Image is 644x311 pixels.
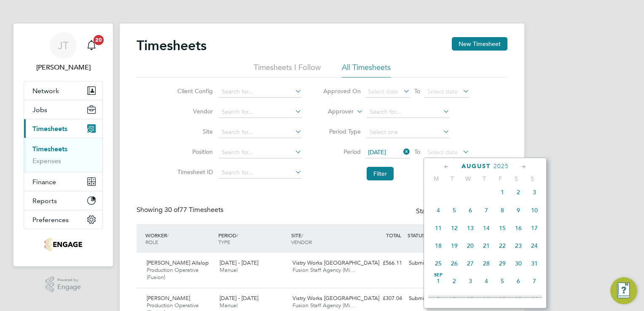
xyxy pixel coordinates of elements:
[494,238,510,254] span: 22
[460,175,476,182] span: W
[526,273,542,289] span: 7
[526,184,542,200] span: 3
[32,125,67,133] span: Timesheets
[316,107,354,116] label: Approver
[147,266,199,281] span: Production Operative (Fusion)
[462,273,478,289] span: 3
[427,148,458,156] span: Select date
[510,220,526,236] span: 16
[44,238,82,251] img: fusionstaff-logo-retina.png
[13,24,113,266] nav: Main navigation
[494,255,510,271] span: 29
[175,168,213,176] label: Timesheet ID
[446,238,462,254] span: 19
[367,126,450,138] input: Select one
[342,62,391,78] li: All Timesheets
[494,163,509,170] span: 2025
[57,276,81,284] span: Powered by
[430,202,446,218] span: 4
[430,220,446,236] span: 11
[494,220,510,236] span: 15
[24,138,102,172] div: Timesheets
[46,276,81,292] a: Powered byEngage
[430,291,446,307] span: 8
[494,273,510,289] span: 5
[219,126,302,138] input: Search for...
[526,220,542,236] span: 17
[323,87,361,95] label: Approved On
[292,295,379,302] span: Vistry Works [GEOGRAPHIC_DATA]
[478,255,494,271] span: 28
[462,291,478,307] span: 10
[32,106,47,114] span: Jobs
[462,202,478,218] span: 6
[24,210,102,229] button: Preferences
[292,302,356,309] span: Fusion Staff Agency (Mi…
[236,232,238,239] span: /
[362,292,405,306] div: £307.04
[494,184,510,200] span: 1
[446,220,462,236] span: 12
[444,175,460,182] span: T
[430,238,446,254] span: 18
[510,238,526,254] span: 23
[478,291,494,307] span: 11
[323,148,361,155] label: Period
[416,206,491,217] div: Status
[476,175,492,182] span: T
[510,202,526,218] span: 9
[367,106,450,118] input: Search for...
[32,216,69,224] span: Preferences
[32,145,67,153] a: Timesheets
[58,40,69,51] span: JT
[24,172,102,191] button: Finance
[24,100,102,119] button: Jobs
[323,128,361,135] label: Period Type
[254,62,321,78] li: Timesheets I Follow
[405,228,449,243] div: STATUS
[412,86,423,97] span: To
[219,106,302,118] input: Search for...
[412,146,423,157] span: To
[137,206,225,214] div: Showing
[220,302,238,309] span: Manual
[526,238,542,254] span: 24
[164,206,223,214] span: 77 Timesheets
[301,232,303,239] span: /
[446,202,462,218] span: 5
[452,37,507,51] button: New Timesheet
[94,35,104,45] span: 20
[32,87,59,95] span: Network
[175,87,213,95] label: Client Config
[510,184,526,200] span: 2
[462,220,478,236] span: 13
[219,147,302,158] input: Search for...
[24,32,103,72] a: JT[PERSON_NAME]
[492,175,508,182] span: F
[526,291,542,307] span: 14
[510,291,526,307] span: 13
[164,206,180,214] span: 30 of
[220,295,258,302] span: [DATE] - [DATE]
[508,175,524,182] span: S
[218,239,230,245] span: TYPE
[526,255,542,271] span: 31
[446,255,462,271] span: 26
[478,202,494,218] span: 7
[367,167,394,180] button: Filter
[57,284,81,291] span: Engage
[219,167,302,179] input: Search for...
[292,266,356,273] span: Fusion Staff Agency (Mi…
[446,291,462,307] span: 9
[368,88,398,95] span: Select date
[219,86,302,98] input: Search for...
[386,232,401,239] span: TOTAL
[462,163,491,170] span: August
[428,175,444,182] span: M
[292,259,379,266] span: Vistry Works [GEOGRAPHIC_DATA]
[32,178,56,186] span: Finance
[147,295,190,302] span: [PERSON_NAME]
[24,191,102,210] button: Reports
[175,107,213,115] label: Vendor
[478,238,494,254] span: 21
